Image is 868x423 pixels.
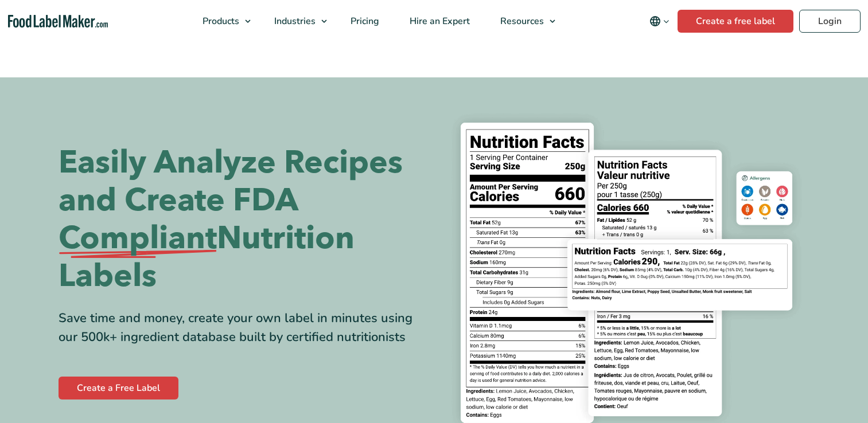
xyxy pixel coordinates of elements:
[59,144,426,295] h1: Easily Analyze Recipes and Create FDA Nutrition Labels
[497,15,545,28] span: Resources
[59,377,178,399] a: Create a Free Label
[59,309,426,347] div: Save time and money, create your own label in minutes using our 500k+ ingredient database built b...
[271,15,317,28] span: Industries
[406,15,471,28] span: Hire an Expert
[678,10,793,33] a: Create a free label
[199,15,240,28] span: Products
[641,10,678,33] button: Change language
[799,10,861,33] a: Login
[8,15,108,28] a: Food Label Maker homepage
[347,15,380,28] span: Pricing
[59,220,217,257] span: Compliant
